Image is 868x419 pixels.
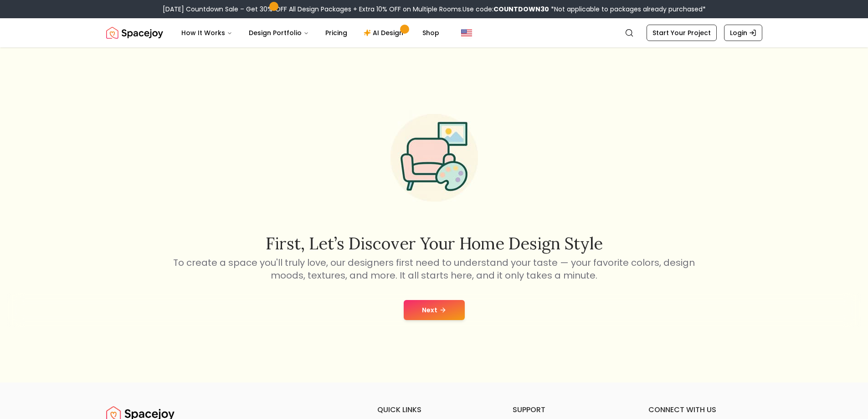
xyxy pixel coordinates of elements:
[376,99,493,216] img: Start Style Quiz Illustration
[404,300,465,320] button: Next
[106,18,762,47] nav: Global
[174,24,447,42] nav: Main
[174,24,240,42] button: How It Works
[549,5,706,14] span: *Not applicable to packages already purchased*
[648,404,762,415] h6: connect with us
[106,24,163,42] a: Spacejoy
[513,404,627,415] h6: support
[415,24,447,42] a: Shop
[647,25,717,41] a: Start Your Project
[377,404,491,415] h6: quick links
[462,5,549,14] span: Use code:
[318,24,354,42] a: Pricing
[241,24,316,42] button: Design Portfolio
[724,25,762,41] a: Login
[172,256,697,282] p: To create a space you'll truly love, our designers first need to understand your taste — your fav...
[163,5,706,14] div: [DATE] Countdown Sale – Get 30% OFF All Design Packages + Extra 10% OFF on Multiple Rooms.
[461,27,472,38] img: United States
[356,24,413,42] a: AI Design
[493,5,549,14] b: COUNTDOWN30
[106,24,163,42] img: Spacejoy Logo
[172,234,697,253] h2: First, let’s discover your home design style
